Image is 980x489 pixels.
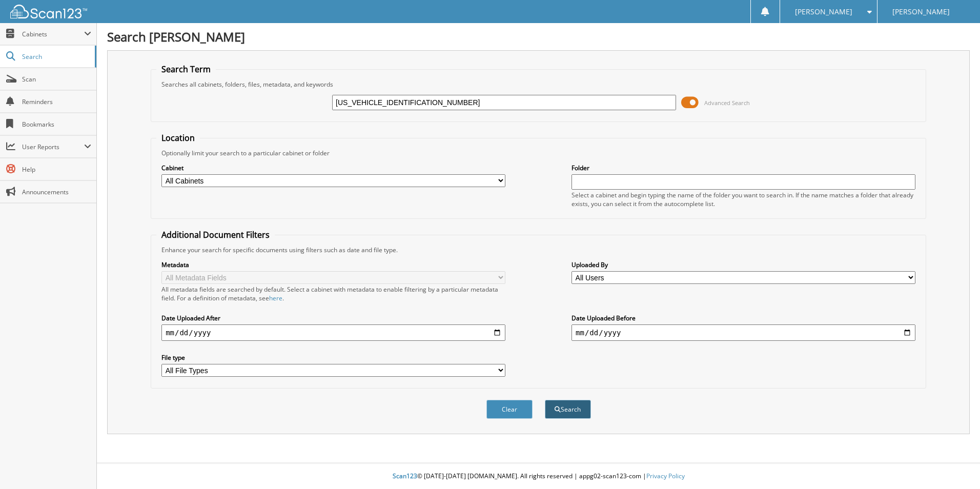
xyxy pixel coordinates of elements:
label: Uploaded By [571,260,915,269]
label: Date Uploaded Before [571,314,915,322]
label: Cabinet [161,164,505,172]
iframe: Chat Widget [929,440,980,489]
div: Searches all cabinets, folders, files, metadata, and keywords [156,80,921,89]
label: Metadata [161,260,505,269]
div: Enhance your search for specific documents using filters such as date and file type. [156,246,921,254]
div: All metadata fields are searched by default. Select a cabinet with metadata to enable filtering b... [161,285,505,302]
button: Search [545,400,591,419]
span: Scan [22,75,91,84]
label: File type [161,353,505,362]
span: Advanced Search [704,99,750,107]
span: Search [22,52,90,61]
a: here [269,294,282,302]
input: end [571,324,915,341]
h1: Search [PERSON_NAME] [107,28,970,45]
span: Reminders [22,97,91,106]
span: [PERSON_NAME] [795,9,852,15]
legend: Location [156,132,200,144]
div: Optionally limit your search to a particular cabinet or folder [156,149,921,157]
span: Scan123 [393,472,417,480]
img: scan123-logo-white.svg [10,5,87,18]
input: start [161,324,505,341]
legend: Search Term [156,64,216,75]
div: Select a cabinet and begin typing the name of the folder you want to search in. If the name match... [571,191,915,208]
span: Bookmarks [22,120,91,129]
span: Cabinets [22,30,84,38]
a: Privacy Policy [646,472,685,480]
div: © [DATE]-[DATE] [DOMAIN_NAME]. All rights reserved | appg02-scan123-com | [97,464,980,489]
label: Folder [571,164,915,172]
span: [PERSON_NAME] [892,9,950,15]
label: Date Uploaded After [161,314,505,322]
button: Clear [486,400,533,419]
span: Help [22,165,91,174]
legend: Additional Document Filters [156,229,275,240]
span: Announcements [22,188,91,196]
span: User Reports [22,142,84,151]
